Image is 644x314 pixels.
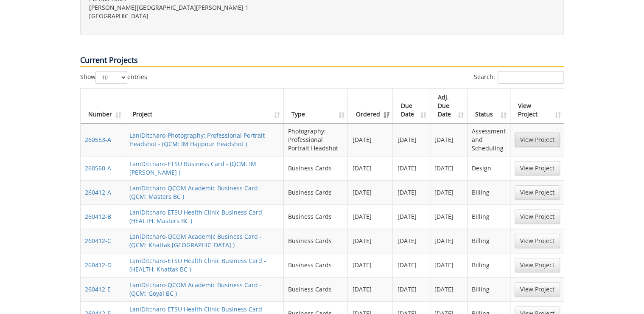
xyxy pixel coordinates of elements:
[468,123,510,156] td: Assessment and Scheduling
[468,277,510,301] td: Billing
[80,55,564,67] p: Current Projects
[85,164,111,172] a: 260560-A
[498,71,564,84] input: Search:
[515,258,560,272] a: View Project
[129,257,266,273] a: LaniDitcharo-ETSU Health Clinic Business Card - (HEALTH: Khattak BC )
[348,253,393,277] td: [DATE]
[284,204,348,229] td: Business Cards
[515,161,560,175] a: View Project
[125,89,284,123] th: Project: activate to sort column ascending
[393,123,430,156] td: [DATE]
[515,282,560,297] a: View Project
[393,180,430,204] td: [DATE]
[81,89,125,123] th: Number: activate to sort column ascending
[430,180,468,204] td: [DATE]
[430,123,468,156] td: [DATE]
[468,156,510,180] td: Design
[510,89,564,123] th: View Project: activate to sort column ascending
[393,156,430,180] td: [DATE]
[348,180,393,204] td: [DATE]
[85,212,111,221] a: 260412-B
[85,237,111,245] a: 260412-C
[430,89,468,123] th: Adj. Due Date: activate to sort column ascending
[430,229,468,253] td: [DATE]
[468,180,510,204] td: Billing
[393,204,430,229] td: [DATE]
[430,156,468,180] td: [DATE]
[393,89,430,123] th: Due Date: activate to sort column ascending
[393,253,430,277] td: [DATE]
[430,253,468,277] td: [DATE]
[85,285,111,293] a: 260412-E
[515,133,560,147] a: View Project
[85,136,111,144] a: 260553-A
[348,156,393,180] td: [DATE]
[85,261,112,269] a: 260412-D
[129,131,265,148] a: LaniDitcharo-Photography: Professional Portrait Headshot - (QCM: IM Hajipour Headshot )
[284,180,348,204] td: Business Cards
[129,208,266,225] a: LaniDitcharo-ETSU Health Clinic Business Card - (HEALTH: Masters BC )
[89,3,316,12] p: [PERSON_NAME][GEOGRAPHIC_DATA][PERSON_NAME] 1
[348,123,393,156] td: [DATE]
[468,253,510,277] td: Billing
[284,89,348,123] th: Type: activate to sort column ascending
[284,123,348,156] td: Photography: Professional Portrait Headshot
[348,89,393,123] th: Ordered: activate to sort column ascending
[393,277,430,301] td: [DATE]
[348,277,393,301] td: [DATE]
[515,234,560,248] a: View Project
[85,188,111,196] a: 260412-A
[284,253,348,277] td: Business Cards
[348,229,393,253] td: [DATE]
[430,277,468,301] td: [DATE]
[468,89,510,123] th: Status: activate to sort column ascending
[129,281,262,297] a: LaniDitcharo-QCOM Academic Business Card - (QCM: Goyal BC )
[129,232,262,249] a: LaniDitcharo-QCOM Academic Business Card - (QCM: Khattak [GEOGRAPHIC_DATA] )
[515,185,560,200] a: View Project
[393,229,430,253] td: [DATE]
[468,204,510,229] td: Billing
[89,12,316,20] p: [GEOGRAPHIC_DATA]
[284,277,348,301] td: Business Cards
[129,160,256,176] a: LaniDitcharo-ETSU Business Card - (QCM: IM [PERSON_NAME] )
[468,229,510,253] td: Billing
[284,229,348,253] td: Business Cards
[515,209,560,224] a: View Project
[284,156,348,180] td: Business Cards
[430,204,468,229] td: [DATE]
[129,184,262,201] a: LaniDitcharo-QCOM Academic Business Card - (QCM: Masters BC )
[80,71,147,84] label: Show entries
[348,204,393,229] td: [DATE]
[474,71,564,84] label: Search:
[95,71,127,84] select: Showentries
